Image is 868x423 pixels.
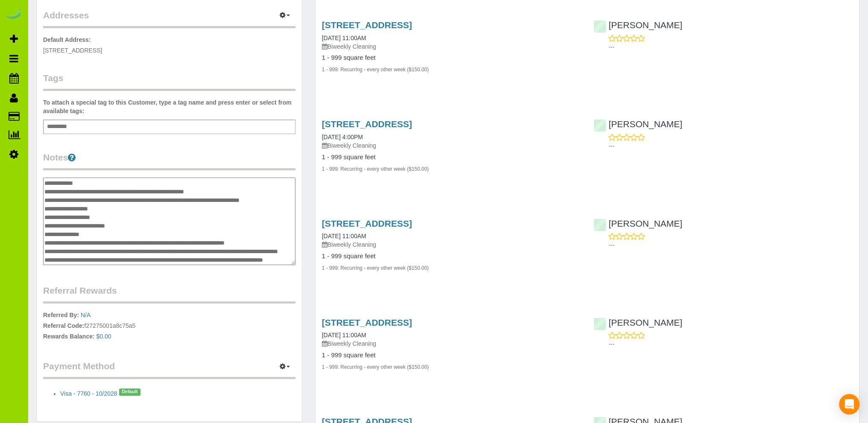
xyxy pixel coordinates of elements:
[43,321,84,330] label: Referral Code:
[322,54,581,61] h4: 1 - 999 square feet
[608,340,853,348] p: ---
[322,67,429,73] small: 1 - 999: Recurring - every other week ($150.00)
[96,333,111,340] a: $0.00
[43,311,79,319] label: Referred By:
[5,9,22,20] img: Automaid Logo
[839,394,859,414] div: Open Intercom Messenger
[322,134,363,140] a: [DATE] 4:00PM
[322,141,581,150] p: Biweekly Cleaning
[608,142,853,150] p: ---
[608,241,853,249] p: ---
[322,119,412,129] a: [STREET_ADDRESS]
[43,47,102,54] span: [STREET_ADDRESS]
[322,35,366,41] a: [DATE] 11:00AM
[608,43,853,51] p: ---
[593,119,682,129] a: [PERSON_NAME]
[43,98,295,115] label: To attach a special tag to this Customer, type a tag name and press enter or select from availabl...
[322,20,412,30] a: [STREET_ADDRESS]
[593,219,682,228] a: [PERSON_NAME]
[593,20,682,30] a: [PERSON_NAME]
[322,265,429,271] small: 1 - 999: Recurring - every other week ($150.00)
[81,312,91,318] a: N/A
[43,332,95,341] label: Rewards Balance:
[593,318,682,327] a: [PERSON_NAME]
[322,318,412,327] a: [STREET_ADDRESS]
[43,72,295,91] legend: Tags
[322,339,581,348] p: Biweekly Cleaning
[43,284,295,303] legend: Referral Rewards
[43,360,295,379] legend: Payment Method
[322,364,429,370] small: 1 - 999: Recurring - every other week ($150.00)
[43,311,295,343] p: f27275001a8c75a5
[322,42,581,51] p: Biweekly Cleaning
[322,240,581,249] p: Biweekly Cleaning
[322,166,429,172] small: 1 - 999: Recurring - every other week ($150.00)
[43,35,91,44] label: Default Address:
[322,233,366,239] a: [DATE] 11:00AM
[119,388,140,395] span: Default
[322,253,581,260] h4: 1 - 999 square feet
[322,219,412,228] a: [STREET_ADDRESS]
[43,151,295,170] legend: Notes
[322,154,581,161] h4: 1 - 999 square feet
[322,332,366,338] a: [DATE] 11:00AM
[60,390,117,397] a: Visa - 7760 - 10/2028
[322,352,581,359] h4: 1 - 999 square feet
